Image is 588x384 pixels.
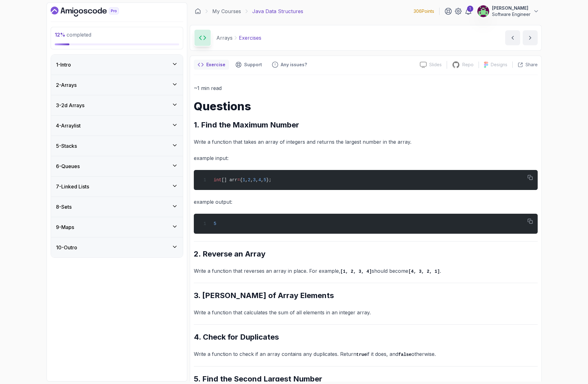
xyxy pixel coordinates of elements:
code: [1, 2, 3, 4] [340,269,372,274]
a: 1 [465,7,472,15]
h2: 4. Check for Duplicates [194,332,538,342]
span: , [261,177,264,182]
button: 6-Queues [51,156,183,176]
span: int [214,177,221,182]
span: 2 [248,177,250,182]
p: ~1 min read [194,84,538,92]
code: true [356,352,367,357]
button: 3-2d Arrays [51,95,183,115]
h2: 1. Find the Maximum Number [194,120,538,130]
span: 5 [214,221,216,226]
a: Dashboard [195,8,201,14]
span: }; [266,177,272,182]
span: completed [55,32,91,38]
p: example output: [194,197,538,206]
a: My Courses [212,7,241,15]
button: notes button [194,60,229,70]
h2: 2. Reverse an Array [194,249,538,259]
h3: 1 - Intro [56,61,71,68]
button: Feedback button [268,60,311,70]
h3: 9 - Maps [56,223,74,231]
button: user profile image[PERSON_NAME]Software Engineer [477,5,539,17]
p: Arrays [216,34,233,42]
button: 7-Linked Lists [51,177,183,197]
h2: 5. Find the Second Largest Number [194,374,538,384]
span: 5 [264,177,266,182]
span: [] arr [222,177,237,182]
span: , [245,177,248,182]
span: { [240,177,243,182]
p: Exercises [239,34,261,42]
button: 1-Intro [51,55,183,75]
p: Write a function to check if an array contains any duplicates. Return if it does, and otherwise. [194,350,538,359]
span: 12 % [55,32,65,38]
code: [4, 3, 2, 1] [408,269,440,274]
button: 8-Sets [51,197,183,217]
h2: 3. [PERSON_NAME] of Array Elements [194,291,538,301]
p: Write a function that takes an array of integers and returns the largest number in the array. [194,137,538,146]
button: 10-Outro [51,237,183,257]
button: Support button [232,60,266,70]
p: [PERSON_NAME] [492,5,530,11]
span: , [256,177,258,182]
div: 1 [467,6,473,12]
p: Slides [429,62,442,68]
h3: 4 - Arraylist [56,122,81,129]
p: Any issues? [281,62,307,68]
span: 1 [243,177,245,182]
span: , [250,177,253,182]
span: = [237,177,240,182]
p: Designs [491,62,507,68]
button: 5-Stacks [51,136,183,156]
p: Software Engineer [492,11,530,17]
p: Java Data Structures [252,7,303,15]
p: Support [244,62,262,68]
p: example input: [194,154,538,162]
h3: 3 - 2d Arrays [56,102,84,109]
button: 2-Arrays [51,75,183,95]
h3: 2 - Arrays [56,81,77,89]
button: Share [512,62,538,68]
code: false [398,352,411,357]
p: Exercise [206,62,225,68]
h3: 7 - Linked Lists [56,183,89,190]
img: user profile image [477,5,489,17]
span: 3 [253,177,256,182]
h3: 5 - Stacks [56,142,77,150]
h3: 10 - Outro [56,244,77,251]
a: Dashboard [51,7,133,17]
button: next content [523,30,538,45]
p: 306 Points [414,8,434,14]
h1: Questions [194,100,538,112]
p: Repo [462,62,474,68]
p: Write a function that calculates the sum of all elements in an integer array. [194,308,538,317]
span: 4 [258,177,261,182]
button: previous content [505,30,520,45]
button: 9-Maps [51,217,183,237]
h3: 8 - Sets [56,203,72,211]
h3: 6 - Queues [56,162,80,170]
p: Write a function that reverses an array in place. For example, should become . [194,267,538,276]
p: Share [525,62,538,68]
button: 4-Arraylist [51,116,183,136]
